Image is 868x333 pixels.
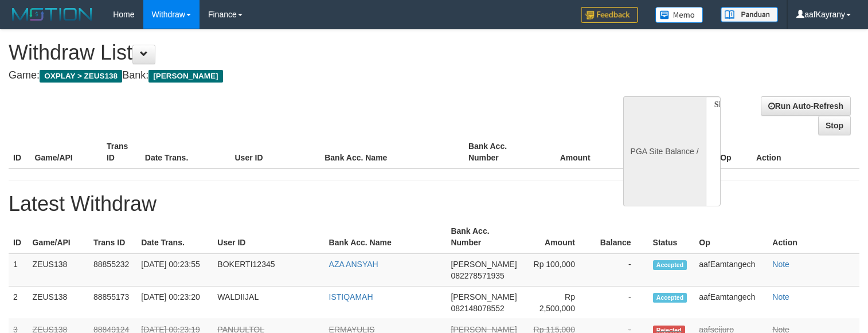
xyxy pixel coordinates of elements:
[28,221,89,253] th: Game/API
[655,7,703,23] img: Button%20Memo.svg
[89,221,136,253] th: Trans ID
[715,136,752,169] th: Op
[535,136,607,169] th: Amount
[451,260,517,269] span: [PERSON_NAME]
[136,221,213,253] th: Date Trans.
[772,260,789,269] a: Note
[136,253,213,287] td: [DATE] 00:23:55
[136,287,213,319] td: [DATE] 00:23:20
[40,70,122,83] span: OXPLAY > ZEUS138
[9,41,567,64] h1: Withdraw List
[230,136,320,169] th: User ID
[140,136,230,169] th: Date Trans.
[446,221,526,253] th: Bank Acc. Number
[329,260,378,269] a: AZA ANSYAH
[592,287,648,319] td: -
[608,136,674,169] th: Balance
[451,304,504,313] span: 082148078552
[721,7,778,22] img: panduan.png
[320,136,464,169] th: Bank Acc. Name
[213,253,324,287] td: BOKERTI12345
[451,271,504,280] span: 082278571935
[451,292,517,301] span: [PERSON_NAME]
[761,96,851,116] a: Run Auto-Refresh
[653,293,687,303] span: Accepted
[694,221,768,253] th: Op
[648,221,695,253] th: Status
[213,221,324,253] th: User ID
[28,287,89,319] td: ZEUS138
[213,287,324,319] td: WALDIIJAL
[9,70,567,81] h4: Game: Bank:
[581,7,638,23] img: Feedback.jpg
[694,287,768,319] td: aafEamtangech
[9,193,859,216] h1: Latest Withdraw
[9,6,96,23] img: MOTION_logo.png
[28,253,89,287] td: ZEUS138
[526,253,592,287] td: Rp 100,000
[818,116,851,135] a: Stop
[102,136,140,169] th: Trans ID
[526,287,592,319] td: Rp 2,500,000
[768,221,859,253] th: Action
[592,253,648,287] td: -
[592,221,648,253] th: Balance
[752,136,859,169] th: Action
[329,292,373,301] a: ISTIQAMAH
[9,221,28,253] th: ID
[526,221,592,253] th: Amount
[89,253,136,287] td: 88855232
[464,136,535,169] th: Bank Acc. Number
[89,287,136,319] td: 88855173
[772,292,789,301] a: Note
[30,136,102,169] th: Game/API
[9,287,28,319] td: 2
[9,253,28,287] td: 1
[623,96,706,206] div: PGA Site Balance /
[653,260,687,270] span: Accepted
[148,70,222,83] span: [PERSON_NAME]
[9,136,30,169] th: ID
[694,253,768,287] td: aafEamtangech
[324,221,447,253] th: Bank Acc. Name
